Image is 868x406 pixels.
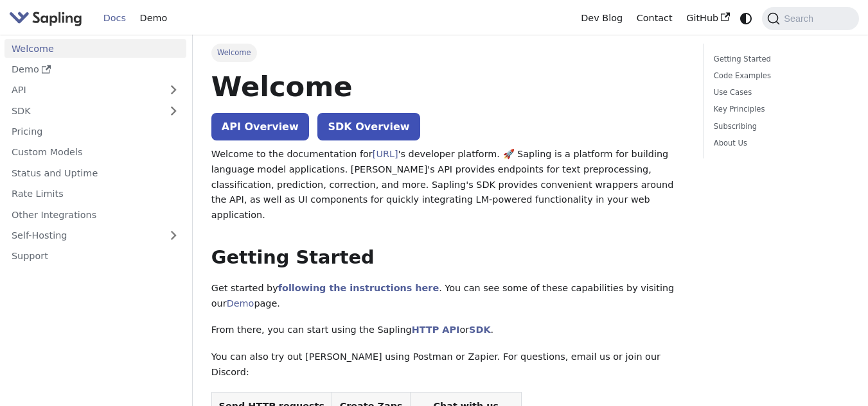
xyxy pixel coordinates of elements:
span: Search [780,13,821,24]
a: Use Cases [714,87,845,99]
img: Sapling.ai [9,9,82,28]
a: Custom Models [4,143,186,162]
a: Subscribing [714,121,845,133]
a: Dev Blog [574,8,629,28]
button: Expand sidebar category 'SDK' [161,101,186,120]
a: Rate Limits [4,185,186,203]
a: Self-Hosting [4,226,186,245]
a: following the instructions here [278,283,439,293]
a: Demo [227,298,254,309]
a: About Us [714,137,845,149]
button: Search (Command+K) [762,7,858,30]
a: Demo [4,60,186,79]
p: Get started by . You can see some of these capabilities by visiting our page. [211,281,686,312]
a: Status and Uptime [4,164,186,182]
span: Welcome [211,44,257,62]
a: Getting Started [714,53,845,65]
a: Contact [630,8,680,28]
button: Expand sidebar category 'API' [161,81,186,99]
a: SDK Overview [317,113,420,140]
button: Switch between dark and light mode (currently system mode) [737,9,756,28]
p: Welcome to the documentation for 's developer platform. 🚀 Sapling is a platform for building lang... [211,147,686,223]
a: SDK [4,101,161,120]
p: From there, you can start using the Sapling or . [211,323,686,338]
h2: Getting Started [211,246,686,269]
a: Demo [133,8,174,28]
p: You can also try out [PERSON_NAME] using Postman or Zapier. For questions, email us or join our D... [211,350,686,380]
a: API Overview [211,113,309,140]
a: Other Integrations [4,205,186,224]
a: Code Examples [714,70,845,82]
a: Docs [96,8,133,28]
a: Support [4,247,186,266]
a: HTTP API [412,325,460,335]
nav: Breadcrumbs [211,44,686,62]
a: Pricing [4,123,186,141]
a: Sapling.aiSapling.ai [9,9,87,28]
h1: Welcome [211,69,686,104]
a: API [4,81,161,99]
a: Key Principles [714,103,845,115]
a: [URL] [373,149,398,159]
a: SDK [469,325,490,335]
a: GitHub [679,8,736,28]
a: Welcome [4,39,186,58]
